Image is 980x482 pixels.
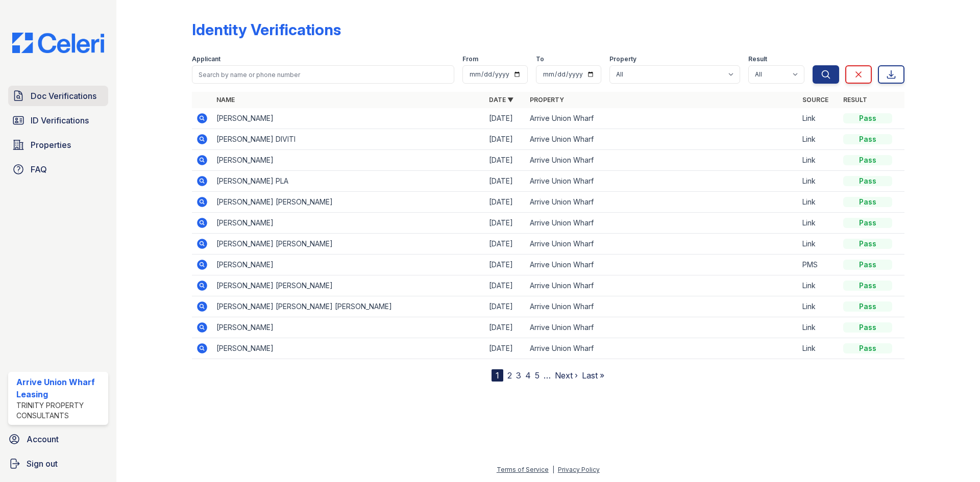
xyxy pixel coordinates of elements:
img: CE_Logo_Blue-a8612792a0a2168367f1c8372b55b34899dd931a85d93a1a3d3e32e68fde9ad4.png [4,33,112,53]
td: [PERSON_NAME] [212,338,485,359]
a: Name [216,96,235,104]
a: Properties [8,135,108,155]
td: [DATE] [485,296,526,317]
td: Arrive Union Wharf [526,338,798,359]
span: Doc Verifications [31,90,96,102]
td: [PERSON_NAME] [PERSON_NAME] [212,275,485,296]
label: From [462,55,478,63]
td: Arrive Union Wharf [526,255,798,275]
td: [PERSON_NAME] [PERSON_NAME] [PERSON_NAME] [212,296,485,317]
a: FAQ [8,159,108,180]
a: 2 [507,370,512,380]
a: Result [843,96,867,104]
div: Pass [843,155,892,165]
td: [PERSON_NAME] [PERSON_NAME] [212,192,485,213]
a: Sign out [4,453,112,474]
div: | [552,466,554,473]
div: Pass [843,176,892,186]
td: Link [798,192,839,213]
a: Privacy Policy [558,466,600,473]
td: [DATE] [485,234,526,255]
td: Arrive Union Wharf [526,317,798,338]
span: FAQ [31,163,47,175]
div: Trinity Property Consultants [16,400,104,421]
td: [PERSON_NAME] [212,317,485,338]
td: Arrive Union Wharf [526,150,798,171]
div: Arrive Union Wharf Leasing [16,376,104,400]
div: Pass [843,197,892,207]
td: [PERSON_NAME] [212,255,485,275]
td: Link [798,338,839,359]
td: [DATE] [485,171,526,192]
td: [PERSON_NAME] PLA [212,171,485,192]
td: Arrive Union Wharf [526,108,798,129]
a: Terms of Service [497,466,549,473]
td: [DATE] [485,108,526,129]
td: [DATE] [485,317,526,338]
div: Pass [843,260,892,270]
td: Arrive Union Wharf [526,296,798,317]
span: … [544,369,551,382]
td: [DATE] [485,192,526,213]
label: Property [609,55,636,63]
a: ID Verifications [8,110,108,131]
td: Link [798,317,839,338]
div: Pass [843,281,892,291]
td: [DATE] [485,338,526,359]
td: Link [798,213,839,234]
a: Next › [555,370,578,380]
td: Arrive Union Wharf [526,234,798,255]
a: Source [802,96,828,104]
div: Pass [843,218,892,228]
td: [PERSON_NAME] [212,108,485,129]
label: To [536,55,544,63]
div: Identity Verifications [192,20,341,39]
div: Pass [843,239,892,249]
a: Property [530,96,564,104]
td: PMS [798,255,839,275]
label: Applicant [192,55,220,63]
div: Pass [843,301,892,312]
a: Date ▼ [489,96,513,104]
td: Arrive Union Wharf [526,192,798,213]
td: Arrive Union Wharf [526,213,798,234]
div: Pass [843,134,892,144]
a: Last » [582,370,604,380]
td: Link [798,275,839,296]
span: ID Verifications [31,114,89,126]
span: Properties [31,139,71,151]
td: Link [798,150,839,171]
label: Result [748,55,767,63]
div: Pass [843,322,892,333]
td: [DATE] [485,150,526,171]
a: Doc Verifications [8,86,108,106]
td: [PERSON_NAME] DIVITI [212,129,485,150]
span: Sign out [27,458,58,470]
a: 3 [516,370,521,380]
td: Link [798,171,839,192]
td: [DATE] [485,213,526,234]
a: Account [4,429,112,449]
td: Link [798,234,839,255]
span: Account [27,433,59,445]
td: Arrive Union Wharf [526,171,798,192]
td: [PERSON_NAME] [212,213,485,234]
td: Link [798,296,839,317]
td: [DATE] [485,255,526,275]
input: Search by name or phone number [192,65,454,84]
td: Arrive Union Wharf [526,275,798,296]
td: Link [798,108,839,129]
td: [DATE] [485,129,526,150]
td: [PERSON_NAME] [212,150,485,171]
div: Pass [843,113,892,123]
td: Arrive Union Wharf [526,129,798,150]
td: Link [798,129,839,150]
td: [DATE] [485,275,526,296]
a: 5 [535,370,540,380]
a: 4 [525,370,531,380]
div: 1 [492,369,503,382]
td: [PERSON_NAME] [PERSON_NAME] [212,234,485,255]
div: Pass [843,343,892,353]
